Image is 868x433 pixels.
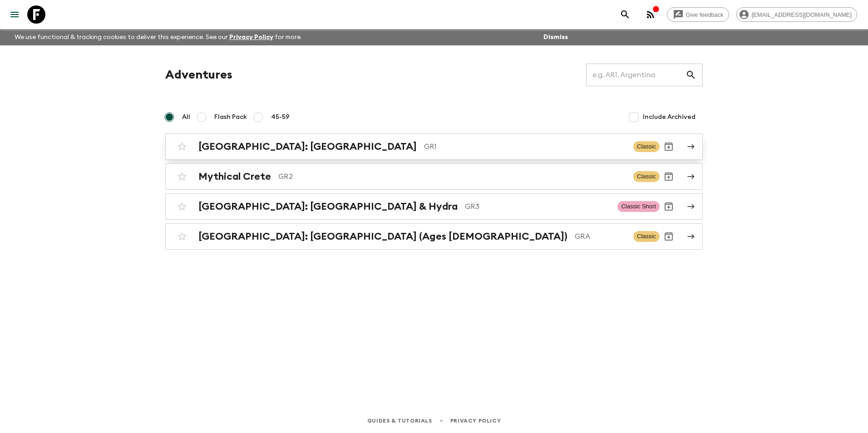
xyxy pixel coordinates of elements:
[5,5,24,24] button: menu
[198,171,271,182] h2: Mythical Crete
[278,171,626,182] p: GR2
[198,201,458,212] h2: [GEOGRAPHIC_DATA]: [GEOGRAPHIC_DATA] & Hydra
[465,201,610,212] p: GR3
[198,141,417,153] h2: [GEOGRAPHIC_DATA]: [GEOGRAPHIC_DATA]
[747,11,857,18] span: [EMAIL_ADDRESS][DOMAIN_NAME]
[616,5,634,24] button: search adventures
[660,167,678,186] button: Archive
[450,416,501,426] a: Privacy Policy
[586,62,686,88] input: e.g. AR1, Argentina
[541,31,570,44] button: Dismiss
[182,113,190,122] span: All
[633,231,660,242] span: Classic
[165,133,703,160] a: [GEOGRAPHIC_DATA]: [GEOGRAPHIC_DATA]GR1ClassicArchive
[214,113,247,122] span: Flash Pack
[660,138,678,156] button: Archive
[660,227,678,246] button: Archive
[660,197,678,216] button: Archive
[165,163,703,190] a: Mythical CreteGR2ClassicArchive
[736,7,857,22] div: [EMAIL_ADDRESS][DOMAIN_NAME]
[424,141,626,152] p: GR1
[198,231,567,242] h2: [GEOGRAPHIC_DATA]: [GEOGRAPHIC_DATA] (Ages [DEMOGRAPHIC_DATA])
[367,416,432,426] a: Guides & Tutorials
[633,171,660,182] span: Classic
[165,66,232,84] h1: Adventures
[667,7,729,22] a: Give feedback
[165,223,703,250] a: [GEOGRAPHIC_DATA]: [GEOGRAPHIC_DATA] (Ages [DEMOGRAPHIC_DATA])GRAClassicArchive
[643,113,695,122] span: Include Archived
[165,193,703,220] a: [GEOGRAPHIC_DATA]: [GEOGRAPHIC_DATA] & HydraGR3Classic ShortArchive
[11,29,306,45] p: We use functional & tracking cookies to deliver this experience. See our for more.
[617,201,660,212] span: Classic Short
[229,34,273,40] a: Privacy Policy
[633,141,660,152] span: Classic
[575,231,626,242] p: GRA
[681,11,729,18] span: Give feedback
[271,113,290,122] span: 45-59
